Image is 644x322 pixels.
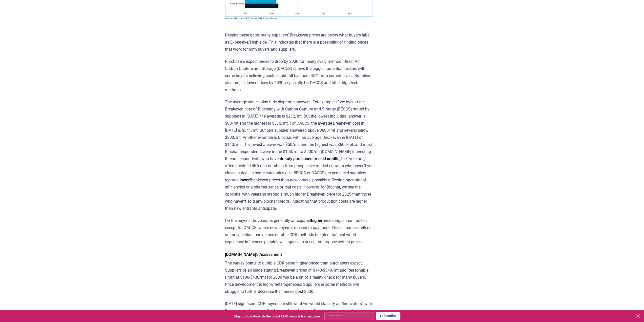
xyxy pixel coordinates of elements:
p: The average values also hide disparate answers. For example, if we look at the Breakeven cost of ... [225,99,373,212]
p: Despite these gaps, many suppliers’ Breakeven prices are below what buyers label as Expensive/Hig... [225,32,373,53]
strong: lower [240,178,250,182]
p: Purchasers expect prices to drop by 2030 for nearly every method. Direct Air Carbon Capture and S... [225,58,373,93]
strong: [DOMAIN_NAME]’s Assessment [225,252,282,257]
strong: already purchased or sold credits [279,156,339,161]
strong: higher [311,218,323,223]
p: The survey points to durable CDR being higher-priced than purchasers expect. Suppliers of all kin... [225,260,373,295]
p: On the buyer side, veterans generally anticipated price ranges than rookies, except for DACCS, wh... [225,217,373,245]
